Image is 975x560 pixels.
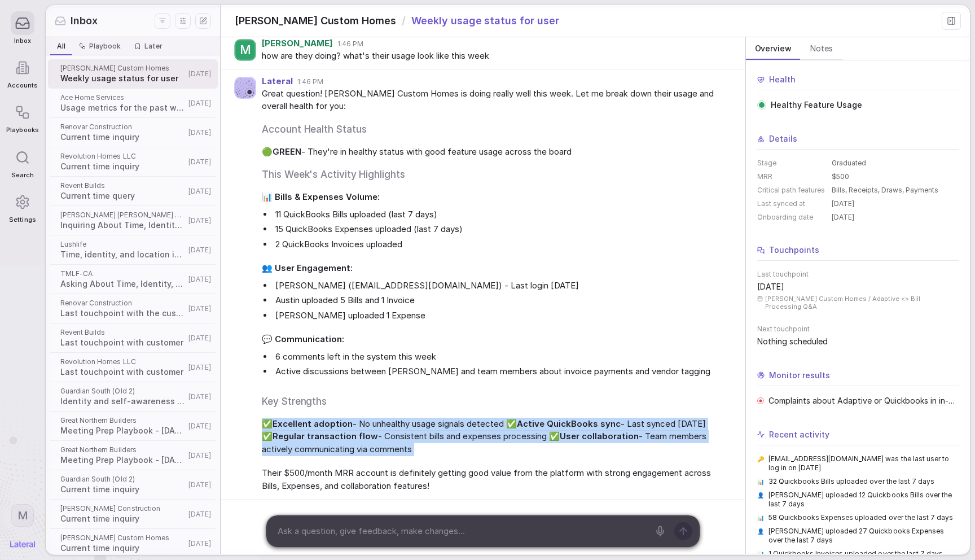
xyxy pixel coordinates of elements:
[402,14,406,28] span: /
[60,542,185,554] span: Current time inquiry
[48,265,218,294] a: TMLF-CAAsking About Time, Identity, and Location[DATE]
[48,470,218,500] a: Guardian South (Old 2)Current time inquiry[DATE]
[769,244,819,256] span: Touchpoints
[188,304,211,313] span: [DATE]
[806,41,837,56] span: Notes
[60,161,185,172] span: Current time inquiry
[188,480,211,489] span: [DATE]
[188,392,211,401] span: [DATE]
[60,504,185,513] span: [PERSON_NAME] Construction
[273,351,726,364] li: 6 comments left in the system this week
[262,262,353,273] strong: 👥 User Engagement:
[411,14,559,28] span: Weekly usage status for user
[273,309,726,322] li: [PERSON_NAME] uploaded 1 Expense
[188,275,211,284] span: [DATE]
[188,363,211,372] span: [DATE]
[48,294,218,323] a: Renovar ConstructionLast touchpoint with the customer[DATE]
[188,128,211,137] span: [DATE]
[188,246,211,255] span: [DATE]
[262,50,726,63] span: how are they doing? what's their usage look like this week
[262,146,726,159] span: 🟢 - They're in healthy status with good feature usage across the board
[17,508,28,523] span: M
[757,527,764,545] span: 👤
[60,513,185,524] span: Current time inquiry
[48,177,218,206] a: Revent BuildsCurrent time query[DATE]
[10,541,35,548] img: Lateral
[60,190,185,202] span: Current time query
[769,429,829,440] span: Recent activity
[48,353,218,382] a: Revolution Homes LLCLast touchpoint with customer[DATE]
[273,294,726,307] li: Austin uploaded 5 Bills and 1 Invoice
[60,278,185,290] span: Asking About Time, Identity, and Location
[832,159,866,168] span: Graduated
[273,238,726,251] li: 2 QuickBooks Invoices uploaded
[60,152,185,161] span: Revolution Homes LLC
[89,42,121,51] span: Playbook
[60,445,185,454] span: Great Northern Builders
[60,64,185,73] span: [PERSON_NAME] Custom Homes
[771,99,862,111] span: Healthy Feature Usage
[48,59,218,89] a: [PERSON_NAME] Custom HomesWeekly usage status for user[DATE]
[240,43,251,58] span: M
[175,13,191,29] button: Display settings
[832,199,854,208] span: [DATE]
[757,336,959,347] span: Nothing scheduled
[262,39,333,49] span: [PERSON_NAME]
[262,167,726,182] h2: This Week's Activity Highlights
[11,172,34,179] span: Search
[262,122,726,137] h2: Account Health Status
[48,235,218,265] a: LushlifeTime, identity, and location inquiry[DATE]
[195,13,211,29] button: New thread
[188,334,211,343] span: [DATE]
[48,529,218,558] a: [PERSON_NAME] Custom HomesCurrent time inquiry[DATE]
[757,159,825,168] dt: Stage
[262,394,726,409] h2: Key Strengths
[188,422,211,431] span: [DATE]
[60,249,185,260] span: Time, identity, and location inquiry
[273,223,726,236] li: 15 QuickBooks Expenses uploaded (last 7 days)
[60,123,185,132] span: Renovar Construction
[9,216,36,224] span: Settings
[60,454,185,466] span: Meeting Prep Playbook - [DATE] 10:01
[273,146,301,157] strong: GREEN
[768,477,934,486] span: 32 Quickbooks Bills uploaded over the last 7 days
[60,308,185,319] span: Last touchpoint with the customer
[48,147,218,177] a: Revolution Homes LLCCurrent time inquiry[DATE]
[757,213,825,222] dt: Onboarding date
[60,387,185,396] span: Guardian South (Old 2)
[757,550,764,558] span: 📊
[60,73,185,84] span: Weekly usage status for user
[6,50,38,95] a: Accounts
[188,510,211,519] span: [DATE]
[757,478,764,486] span: 📊
[188,451,211,460] span: [DATE]
[144,42,162,51] span: Later
[48,118,218,147] a: Renovar ConstructionCurrent time inquiry[DATE]
[235,77,256,98] img: Agent avatar
[60,240,185,249] span: Lushlife
[60,357,185,366] span: Revolution Homes LLC
[337,40,363,49] span: 1:46 PM
[60,102,185,113] span: Usage metrics for the past week
[48,89,218,118] a: Ace Home ServicesUsage metrics for the past week[DATE]
[188,158,211,167] span: [DATE]
[757,514,764,522] span: 📊
[832,186,938,195] span: Bills, Receipts, Draws, Payments
[6,6,38,50] a: Inbox
[262,334,344,344] strong: 💬 Communication:
[768,454,959,473] span: [EMAIL_ADDRESS][DOMAIN_NAME] was the last user to log in on [DATE]
[757,325,959,334] span: Next touchpoint
[262,191,380,202] strong: 📊 Bills & Expenses Volume:
[262,467,726,492] span: Their $500/month MRR account is definitely getting good value from the platform with strong engag...
[60,366,185,378] span: Last touchpoint with customer
[832,172,849,181] span: $500
[273,431,378,441] strong: Regular transaction flow
[768,527,959,545] span: [PERSON_NAME] uploaded 27 Quickbooks Expenses over the last 7 days
[262,88,726,113] span: Great question! [PERSON_NAME] Custom Homes is doing really well this week. Let me break down thei...
[765,295,959,311] span: [PERSON_NAME] Custom Homes / Adaptive <> Bill Processing Q&A
[769,133,797,145] span: Details
[71,14,98,28] span: Inbox
[188,539,211,548] span: [DATE]
[517,418,621,429] strong: Active QuickBooks sync
[155,13,170,29] button: Filters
